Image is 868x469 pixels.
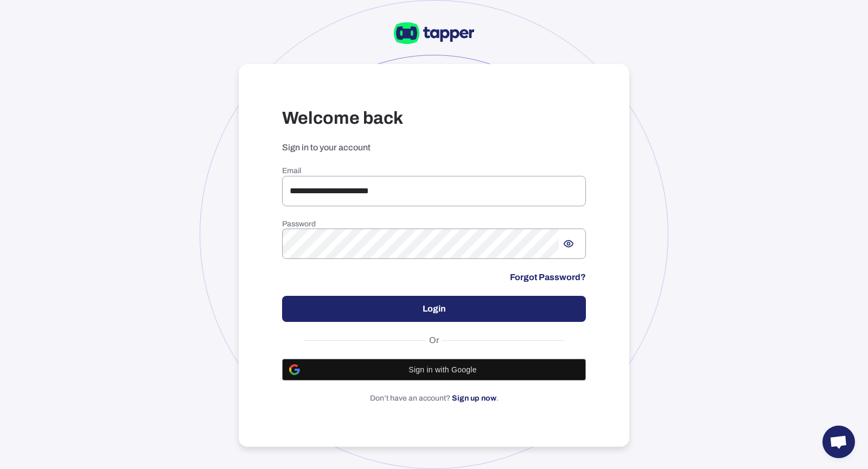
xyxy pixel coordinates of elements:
[282,359,586,381] button: Sign in with Google
[559,234,578,253] button: Show password
[282,394,586,403] p: Don’t have an account? .
[282,107,586,129] h3: Welcome back
[822,426,855,458] a: Open chat
[282,142,586,153] p: Sign in to your account
[307,365,579,374] span: Sign in with Google
[282,296,586,322] button: Login
[510,272,586,283] a: Forgot Password?
[282,219,586,229] h6: Password
[452,394,496,402] a: Sign up now
[282,166,586,176] h6: Email
[426,335,442,346] span: Or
